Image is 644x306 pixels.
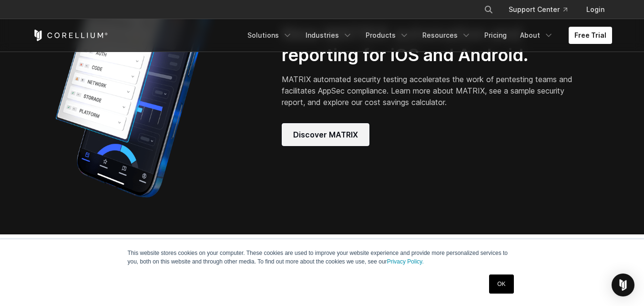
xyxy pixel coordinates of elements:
[501,1,575,18] a: Support Center
[514,27,559,44] a: About
[282,123,369,146] a: Discover MATRIX
[612,274,634,296] div: Open Intercom Messenger
[293,129,358,140] span: Discover MATRIX
[387,258,424,265] a: Privacy Policy.
[472,1,612,18] div: Navigation Menu
[300,27,358,44] a: Industries
[479,27,512,44] a: Pricing
[242,27,298,44] a: Solutions
[242,27,612,44] div: Navigation Menu
[480,1,497,18] button: Search
[579,1,612,18] a: Login
[489,274,513,294] a: OK
[569,27,612,44] a: Free Trial
[282,74,576,108] p: MATRIX automated security testing accelerates the work of pentesting teams and facilitates AppSec...
[417,27,477,44] a: Resources
[128,249,517,266] p: This website stores cookies on your computer. These cookies are used to improve your website expe...
[32,30,108,41] a: Corellium Home
[360,27,415,44] a: Products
